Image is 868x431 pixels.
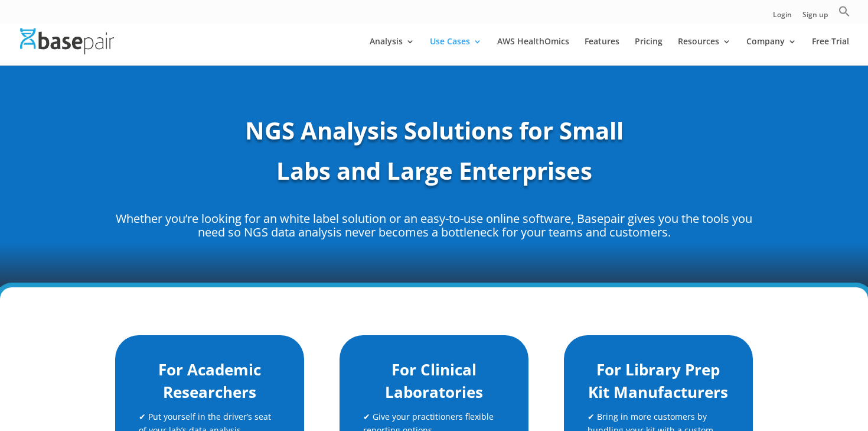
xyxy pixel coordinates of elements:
[115,154,753,194] h1: Labs and Large Enterprises
[678,37,731,65] a: Resources
[370,37,415,65] a: Analysis
[746,37,797,65] a: Company
[497,37,569,65] a: AWS HealthOmics
[139,359,280,409] h2: For Academic Researchers
[363,359,505,409] h2: For Clinical Laboratories
[430,37,482,65] a: Use Cases
[585,37,619,65] a: Features
[115,212,753,240] p: Whether you’re looking for an white label solution or an easy-to-use online software, Basepair gi...
[802,11,828,24] a: Sign up
[635,37,663,65] a: Pricing
[838,5,850,24] a: Search Icon Link
[588,359,729,409] h2: For Library Prep Kit Manufacturers
[773,11,792,24] a: Login
[115,114,753,154] h1: NGS Analysis Solutions for Small
[838,5,850,17] svg: Search
[20,28,114,54] img: Basepair
[812,37,849,65] a: Free Trial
